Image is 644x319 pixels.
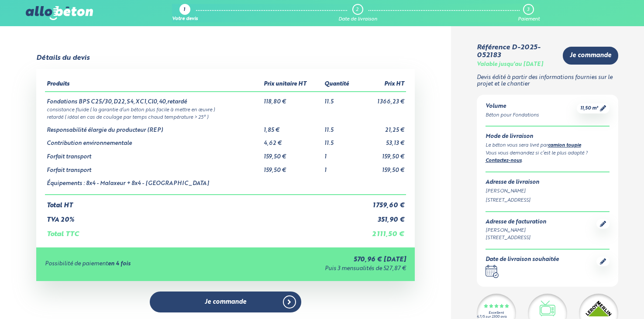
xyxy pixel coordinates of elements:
[45,261,230,268] div: Possibilité de paiement
[359,92,406,106] td: 1 366,23 €
[338,4,377,22] a: 2 Date de livraison
[323,161,359,174] td: 1
[45,134,262,147] td: Contribution environnementale
[323,147,359,161] td: 1
[323,78,359,92] th: Quantité
[486,112,539,119] div: Béton pour Fondations
[518,4,540,22] a: 3 Paiement
[486,219,546,226] div: Adresse de facturation
[359,134,406,147] td: 53,13 €
[26,6,93,20] img: allobéton
[486,150,610,165] div: Vous vous demandez si c’est le plus adapté ? .
[489,311,504,315] div: Excellent
[45,92,262,106] td: Fondations BPS C25/30,D22,S4,XC1,Cl0,40,retardé
[338,17,377,22] div: Date de livraison
[486,234,546,242] div: [STREET_ADDRESS]
[486,158,522,163] a: Contactez-nous
[183,7,185,13] div: 1
[150,292,301,313] a: Je commande
[205,298,246,306] span: Je commande
[486,257,559,263] div: Date de livraison souhaitée
[477,62,543,68] div: Valable jusqu'au [DATE]
[486,103,539,110] div: Volume
[45,120,262,134] td: Responsabilité élargie du producteur (REP)
[359,223,406,238] td: 2 111,50 €
[262,78,323,92] th: Prix unitaire HT
[359,209,406,224] td: 351,90 €
[477,44,556,60] div: Référence D-2025-052183
[108,261,131,267] strong: en 4 fois
[323,92,359,106] td: 11.5
[486,197,610,204] div: [STREET_ADDRESS]
[548,143,581,148] a: camion toupie
[477,75,619,87] p: Devis édité à partir des informations fournies sur le projet et le chantier
[172,17,198,22] div: Votre devis
[570,52,611,59] span: Je commande
[262,134,323,147] td: 4,62 €
[262,147,323,161] td: 159,50 €
[486,179,610,186] div: Adresse de livraison
[36,54,90,62] div: Détails du devis
[359,161,406,174] td: 159,50 €
[566,285,634,309] iframe: Help widget launcher
[359,195,406,209] td: 1 759,60 €
[486,227,546,234] div: [PERSON_NAME]
[356,7,358,13] div: 2
[323,120,359,134] td: 11.5
[45,78,262,92] th: Produits
[518,17,540,22] div: Paiement
[45,106,406,113] td: consistance fluide ( la garantie d’un béton plus facile à mettre en œuvre )
[486,134,610,140] div: Mode de livraison
[262,161,323,174] td: 159,50 €
[45,174,262,195] td: Équipements : 8x4 - Malaxeur + 8x4 - [GEOGRAPHIC_DATA]
[45,195,359,209] td: Total HT
[230,256,406,264] div: 570,96 € [DATE]
[563,47,618,65] a: Je commande
[262,120,323,134] td: 1,85 €
[359,78,406,92] th: Prix HT
[359,147,406,161] td: 159,50 €
[527,7,529,13] div: 3
[172,4,198,22] a: 1 Votre devis
[230,266,406,272] div: Puis 3 mensualités de 527,87 €
[323,134,359,147] td: 11.5
[45,223,359,238] td: Total TTC
[359,120,406,134] td: 21,25 €
[45,147,262,161] td: Forfait transport
[486,142,610,150] div: Le béton vous sera livré par
[486,188,610,195] div: [PERSON_NAME]
[45,209,359,224] td: TVA 20%
[45,161,262,174] td: Forfait transport
[45,113,406,120] td: retardé ( idéal en cas de coulage par temps chaud température > 25° )
[262,92,323,106] td: 118,80 €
